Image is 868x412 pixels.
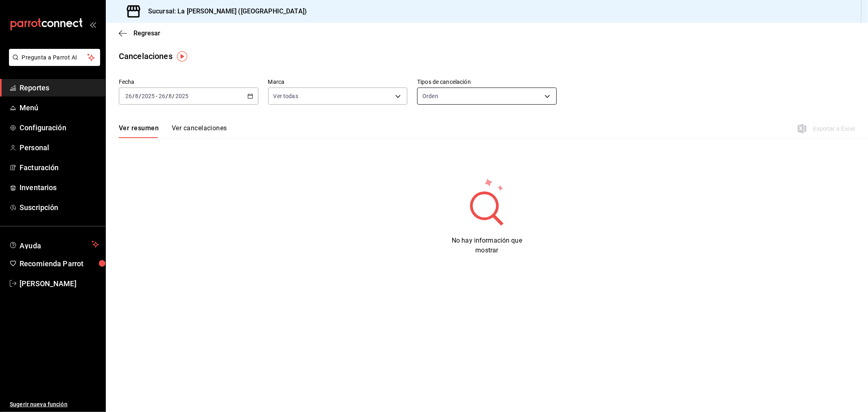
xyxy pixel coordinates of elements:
span: / [173,93,175,99]
input: ---- [141,93,155,99]
span: Ver todas [273,92,298,100]
span: / [139,93,141,99]
span: / [166,93,168,99]
span: Regresar [133,29,160,37]
input: ---- [175,93,189,99]
span: Pregunta a Parrot AI [22,53,87,62]
span: Facturación [20,162,99,173]
button: open_drawer_menu [90,21,96,28]
span: Inventarios [20,182,99,193]
span: - [156,93,157,99]
span: Configuración [20,122,99,133]
button: Ver cancelaciones [172,124,227,138]
span: Sugerir nueva función [10,400,99,409]
label: Tipos de cancelación [417,79,557,85]
span: Personal [20,142,99,153]
h3: Sucursal: La [PERSON_NAME] ([GEOGRAPHIC_DATA]) [142,7,307,16]
span: No hay información que mostrar [452,237,522,254]
label: Marca [268,79,408,85]
button: Ver resumen [119,124,159,138]
a: Pregunta a Parrot AI [6,59,100,68]
input: -- [158,93,166,99]
input: -- [168,93,173,99]
button: Pregunta a Parrot AI [9,49,100,66]
span: Recomienda Parrot [20,258,99,269]
label: Fecha [119,79,258,85]
span: Ayuda [20,239,88,249]
span: / [132,93,135,99]
span: [PERSON_NAME] [20,278,99,289]
span: Orden [422,92,438,100]
img: Tooltip marker [177,51,187,61]
input: -- [135,93,139,99]
button: Regresar [119,29,160,37]
div: navigation tabs [119,124,227,138]
span: Reportes [20,82,99,93]
span: Menú [20,102,99,113]
span: Suscripción [20,202,99,213]
div: Cancelaciones [119,50,173,62]
input: -- [125,93,132,99]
